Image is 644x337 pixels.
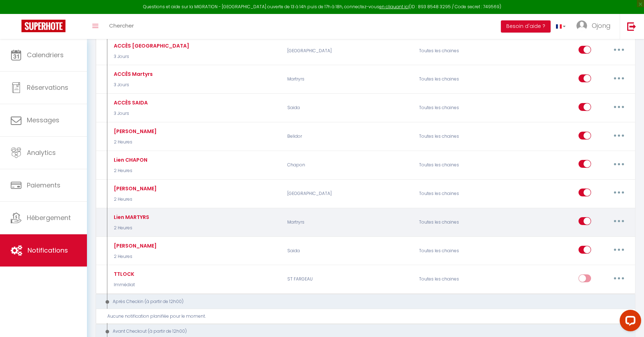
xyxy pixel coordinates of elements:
[112,253,157,260] p: 2 Heures
[27,148,56,157] span: Analytics
[102,298,619,305] div: Après Checkin (à partir de 12h00)
[112,42,189,50] div: ACCÈS [GEOGRAPHIC_DATA]
[414,269,502,290] div: Toutes les chaines
[414,98,502,118] div: Toutes les chaines
[104,14,139,39] a: Chercher
[21,20,65,32] img: Super Booking
[112,225,149,231] p: 2 Heures
[112,270,135,278] div: TTLOCK
[571,14,620,39] a: ... Ojong
[102,328,619,335] div: Avant Checkout (à partir de 12h00)
[27,181,60,190] span: Paiements
[283,98,414,118] p: Saida
[501,20,551,33] button: Besoin d'aide ?
[112,156,147,164] div: Lien CHAPON
[283,212,414,233] p: Martryrs
[107,313,629,320] div: Aucune notification planifiée pour le moment.
[112,282,135,288] p: Immédiat
[414,40,502,61] div: Toutes les chaines
[112,53,189,60] p: 3 Jours
[27,83,68,92] span: Réservations
[283,69,414,90] p: Martryrs
[112,110,148,117] p: 3 Jours
[283,155,414,175] p: Chapon
[112,213,149,221] div: Lien MARTYRS
[414,212,502,233] div: Toutes les chaines
[28,246,68,255] span: Notifications
[112,82,153,88] p: 3 Jours
[27,213,71,222] span: Hébergement
[379,4,409,10] a: en cliquant ici
[283,40,414,61] p: [GEOGRAPHIC_DATA]
[112,70,153,78] div: ACCÈS Martyrs
[112,196,157,203] p: 2 Heures
[614,307,644,337] iframe: LiveChat chat widget
[27,116,59,124] span: Messages
[112,127,157,135] div: [PERSON_NAME]
[283,126,414,147] p: Belidor
[414,155,502,175] div: Toutes les chaines
[283,240,414,261] p: Saida
[112,242,157,250] div: [PERSON_NAME]
[414,183,502,204] div: Toutes les chaines
[627,22,636,31] img: logout
[112,139,157,146] p: 2 Heures
[414,126,502,147] div: Toutes les chaines
[283,269,414,290] p: ST FARGEAU
[112,167,147,174] p: 2 Heures
[576,20,587,31] img: ...
[414,69,502,90] div: Toutes les chaines
[112,99,148,107] div: ACCÈS SAIDA
[592,21,611,30] span: Ojong
[112,185,157,192] div: [PERSON_NAME]
[414,240,502,261] div: Toutes les chaines
[109,22,134,29] span: Chercher
[27,50,64,59] span: Calendriers
[283,183,414,204] p: [GEOGRAPHIC_DATA]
